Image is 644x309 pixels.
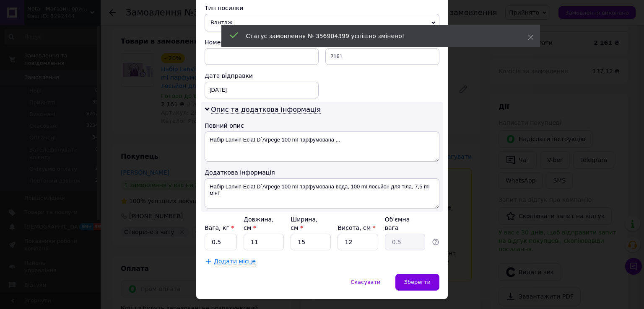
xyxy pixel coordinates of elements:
[205,178,439,209] textarea: Набір Lanvin Eclat D`Arpege 100 ml парфумована вода, 100 ml лосьйон для тіла, 7,5 ml міні
[205,224,234,231] label: Вага, кг
[244,216,274,231] label: Довжина, см
[205,131,439,162] textarea: Набір Lanvin Eclat D`Arpege 100 ml парфумована ...
[404,279,431,285] span: Зберегти
[246,32,507,40] div: Статус замовлення № 356904399 успішно змінено!
[205,38,319,46] div: Номер упаковки (не обов'язково)
[291,216,317,231] label: Ширина, см
[211,106,321,114] span: Опис та додаткова інформація
[205,14,439,31] span: Вантаж
[338,224,375,231] label: Висота, см
[214,258,256,265] span: Додати місце
[205,168,439,177] div: Додаткова інформація
[205,121,439,130] div: Повний опис
[351,279,380,285] span: Скасувати
[205,5,243,11] span: Тип посилки
[205,72,319,80] div: Дата відправки
[385,215,425,232] div: Об'ємна вага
